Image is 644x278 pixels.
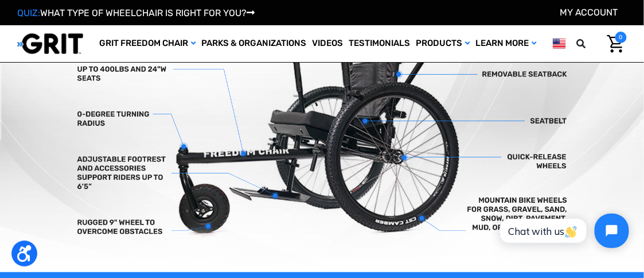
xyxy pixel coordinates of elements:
img: GRIT All-Terrain Wheelchair and Mobility Equipment [17,33,83,55]
span: QUIZ: [17,7,40,18]
span: 0 [615,32,627,43]
a: Cart with 0 items [599,32,627,56]
a: Account [560,7,618,18]
a: GRIT Freedom Chair [96,25,198,62]
a: Parks & Organizations [198,25,309,62]
a: Products [413,25,473,62]
a: Testimonials [346,25,413,62]
img: us.png [553,36,566,51]
a: Videos [309,25,346,62]
input: Search [593,32,599,56]
a: QUIZ:WHAT TYPE OF WHEELCHAIR IS RIGHT FOR YOU? [17,7,255,18]
a: Learn More [473,25,539,62]
iframe: Tidio Chat [487,204,639,258]
img: Cart [607,35,624,53]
